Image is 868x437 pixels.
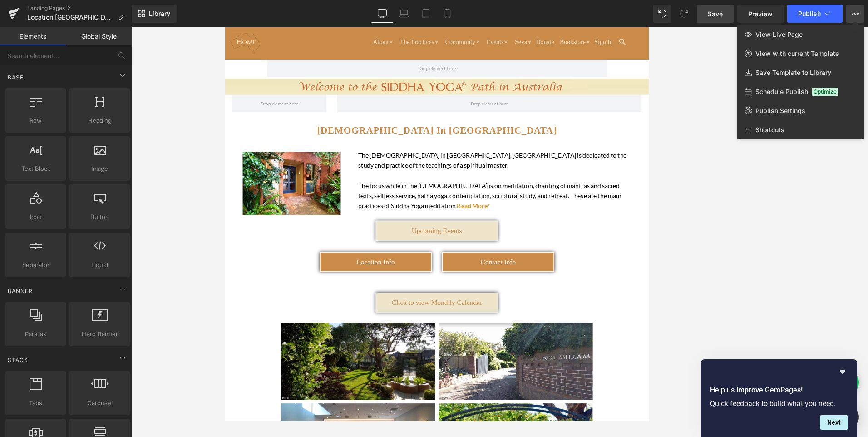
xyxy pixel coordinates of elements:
[66,27,132,45] a: Global Style
[7,287,34,295] span: Banner
[431,10,475,27] a: Bookstore▾
[272,15,276,24] span: ▾
[798,10,821,17] span: Publish
[710,367,848,430] div: Help us improve GemPages!
[403,15,427,27] a: Donate
[362,15,366,24] span: ▾
[708,9,723,19] span: Save
[331,299,377,309] span: Contact Info
[787,5,843,23] button: Publish
[170,299,220,309] span: Location Info
[371,5,393,23] a: Desktop
[119,127,430,140] strong: [DEMOGRAPHIC_DATA] in [GEOGRAPHIC_DATA]
[511,14,521,27] a: Search
[72,329,127,339] span: Hero Banner
[737,5,784,23] a: Preview
[336,10,369,27] a: Events▾
[132,5,177,23] a: New Library
[188,10,219,27] a: About▾
[325,15,330,24] span: ▾
[216,352,334,362] span: Click to view Monthly Calendar
[7,73,25,82] span: Base
[415,5,437,23] a: Tablet
[755,50,839,58] span: View with current Template
[755,30,803,39] span: View Live Page
[7,356,29,364] span: Stack
[72,116,127,125] span: Heading
[282,10,332,27] a: Community▾
[8,398,63,408] span: Tabs
[195,344,354,370] a: Click to view Monthly Calendar
[710,385,848,396] h2: Help us improve GemPages!
[820,415,848,430] button: Next question
[837,367,848,377] button: Hide survey
[8,164,63,174] span: Text Block
[393,15,397,24] span: ▾
[675,5,693,23] button: Redo
[213,15,217,24] span: ▾
[437,5,459,23] a: Mobile
[8,329,63,339] span: Parallax
[27,5,132,12] a: Landing Pages
[72,398,127,408] span: Carousel
[72,212,127,222] span: Button
[301,226,343,236] font: Read More*
[72,260,127,270] span: Liquid
[173,199,527,238] div: The focus while in the [DEMOGRAPHIC_DATA] is on meditation, chanting of mantras and sacred texts,...
[23,162,150,243] img: Outside View of Sydney Ashram Main Entry
[242,258,307,268] span: Upcoming Events
[72,164,127,174] span: Image
[123,292,268,317] a: Location Info
[8,116,63,125] span: Row
[393,5,415,23] a: Laptop
[195,251,354,276] a: Upcoming Events
[755,126,784,134] span: Shortcuts
[173,159,527,186] div: The [DEMOGRAPHIC_DATA] in [GEOGRAPHIC_DATA], [GEOGRAPHIC_DATA] is dedicated to the study and prac...
[846,5,864,23] button: View Live PageView with current TemplateSave Template to LibrarySchedule PublishOptimizePublish S...
[8,260,63,270] span: Separator
[281,292,427,317] a: Contact Info
[7,7,45,35] img: The Siddha Yoga Foundation Limited
[149,10,170,18] span: Library
[223,10,278,27] a: The Practices▾
[755,107,805,115] span: Publish Settings
[479,15,503,27] a: Sign In
[27,14,114,21] span: Location [GEOGRAPHIC_DATA]
[812,88,838,96] span: Optimize
[710,399,848,408] p: Quick feedback to build what you need.
[653,5,671,23] button: Undo
[469,15,473,24] span: ▾
[373,10,399,27] a: Seva▾
[755,88,808,96] span: Schedule Publish
[748,9,773,19] span: Preview
[8,212,63,222] span: Icon
[755,69,831,77] span: Save Template to Library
